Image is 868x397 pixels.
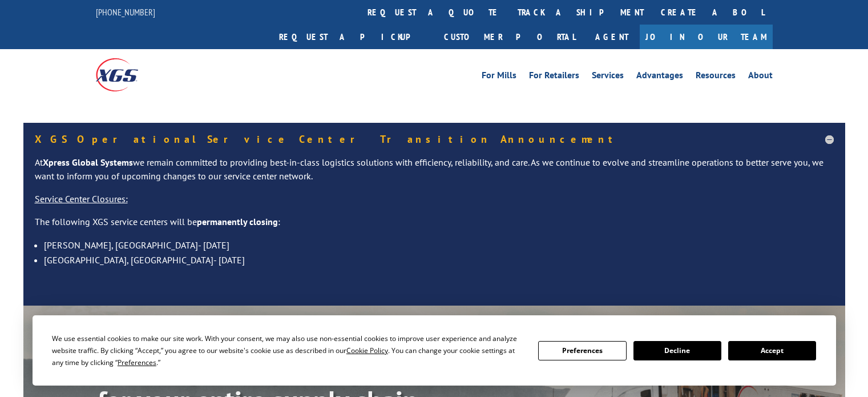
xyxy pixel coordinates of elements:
a: For Retailers [529,71,579,83]
a: Request a pickup [271,25,435,49]
p: The following XGS service centers will be : [35,215,834,238]
a: For Mills [482,71,516,83]
a: Resources [696,71,736,83]
p: At we remain committed to providing best-in-class logistics solutions with efficiency, reliabilit... [35,156,834,193]
li: [GEOGRAPHIC_DATA], [GEOGRAPHIC_DATA]- [DATE] [44,252,834,267]
h5: XGS Operational Service Center Transition Announcement [35,134,834,145]
a: Advantages [636,71,683,83]
a: Join Our Team [640,25,773,49]
a: About [748,71,773,83]
u: Service Center Closures: [35,193,128,204]
button: Accept [728,341,816,360]
span: Preferences [118,358,156,367]
span: Cookie Policy [346,346,388,355]
a: [PHONE_NUMBER] [96,6,155,18]
a: Customer Portal [435,25,584,49]
strong: permanently closing [197,216,278,227]
div: Cookie Consent Prompt [33,315,836,386]
button: Preferences [538,341,626,360]
button: Decline [633,341,721,360]
a: Services [592,71,624,83]
li: [PERSON_NAME], [GEOGRAPHIC_DATA]- [DATE] [44,238,834,252]
strong: Xpress Global Systems [43,157,133,168]
div: We use essential cookies to make our site work. With your consent, we may also use non-essential ... [52,332,524,368]
a: Agent [584,25,640,49]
